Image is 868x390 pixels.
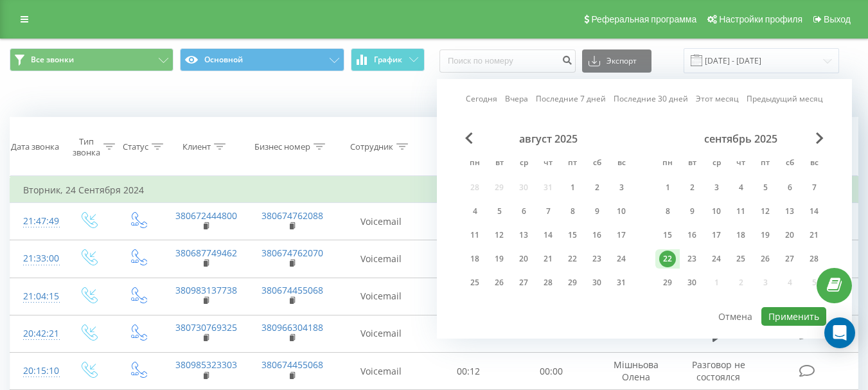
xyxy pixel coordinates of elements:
[589,179,605,196] div: 2
[655,202,680,221] div: пн 8 сент. 2025 г.
[680,273,704,292] div: вт 30 сент. 2025 г.
[781,227,798,244] div: 20
[463,249,487,269] div: пн 18 авг. 2025 г.
[536,226,560,245] div: чт 14 авг. 2025 г.
[680,249,704,269] div: вт 23 сент. 2025 г.
[560,202,585,221] div: пт 8 авг. 2025 г.
[465,154,484,173] abbr: понедельник
[427,315,510,352] td: 00:24
[511,226,536,245] div: ср 13 авг. 2025 г.
[491,274,508,291] div: 26
[753,249,777,269] div: пт 26 сент. 2025 г.
[659,251,676,267] div: 22
[511,249,536,269] div: ср 20 авг. 2025 г.
[23,359,50,384] div: 20:15:10
[609,178,633,197] div: вс 3 авг. 2025 г.
[777,226,802,245] div: сб 20 сент. 2025 г.
[427,240,510,278] td: 00:12
[777,178,802,197] div: сб 6 сент. 2025 г.
[487,249,511,269] div: вт 19 авг. 2025 г.
[680,178,704,197] div: вт 2 сент. 2025 г.
[335,278,427,315] td: Voicemail
[466,274,483,291] div: 25
[729,178,753,197] div: чт 4 сент. 2025 г.
[806,179,822,196] div: 7
[536,273,560,292] div: чт 28 авг. 2025 г.
[23,209,50,234] div: 21:47:49
[704,249,729,269] div: ср 24 сент. 2025 г.
[564,203,581,220] div: 8
[684,274,700,291] div: 30
[732,251,749,267] div: 25
[704,202,729,221] div: ср 10 сент. 2025 г.
[351,48,425,71] button: График
[564,274,581,291] div: 29
[10,177,858,203] td: Вторник, 24 Сентября 2024
[175,359,237,371] a: 380985323303
[261,321,323,333] a: 380966304188
[463,202,487,221] div: пн 4 авг. 2025 г.
[175,247,237,259] a: 380687749462
[505,93,528,105] a: Вчера
[487,226,511,245] div: вт 12 авг. 2025 г.
[560,273,585,292] div: пт 29 авг. 2025 г.
[761,307,826,326] button: Применить
[175,321,237,333] a: 380730769325
[175,284,237,296] a: 380983137738
[708,179,725,196] div: 3
[564,179,581,196] div: 1
[692,359,745,382] span: Разговор не состоялся
[491,227,508,244] div: 12
[781,203,798,220] div: 13
[732,203,749,220] div: 11
[180,48,344,71] button: Основной
[696,93,739,105] a: Этот месяц
[540,203,556,220] div: 7
[585,202,609,221] div: сб 9 авг. 2025 г.
[757,203,774,220] div: 12
[540,274,556,291] div: 28
[781,179,798,196] div: 6
[463,132,633,145] div: август 2025
[582,49,651,73] button: Экспорт
[560,249,585,269] div: пт 22 авг. 2025 г.
[704,178,729,197] div: ср 3 сент. 2025 г.
[510,353,593,390] td: 00:00
[515,203,532,220] div: 6
[427,353,510,390] td: 00:12
[806,203,822,220] div: 14
[585,273,609,292] div: сб 30 авг. 2025 г.
[732,179,749,196] div: 4
[585,249,609,269] div: сб 23 авг. 2025 г.
[261,284,323,296] a: 380674455068
[609,273,633,292] div: вс 31 авг. 2025 г.
[10,48,173,71] button: Все звонки
[439,49,576,73] input: Поиск по номеру
[655,273,680,292] div: пн 29 сент. 2025 г.
[23,246,50,271] div: 21:33:00
[511,273,536,292] div: ср 27 авг. 2025 г.
[515,227,532,244] div: 13
[613,179,630,196] div: 3
[659,274,676,291] div: 29
[466,93,497,105] a: Сегодня
[23,284,50,309] div: 21:04:15
[335,240,427,278] td: Voicemail
[589,203,605,220] div: 9
[593,353,679,390] td: Мішньова Олена
[463,273,487,292] div: пн 25 авг. 2025 г.
[707,154,726,173] abbr: среда
[756,154,775,173] abbr: пятница
[684,203,700,220] div: 9
[589,274,605,291] div: 30
[802,202,826,221] div: вс 14 сент. 2025 г.
[684,179,700,196] div: 2
[613,203,630,220] div: 10
[563,154,582,173] abbr: пятница
[753,178,777,197] div: пт 5 сент. 2025 г.
[655,132,826,145] div: сентябрь 2025
[536,202,560,221] div: чт 7 авг. 2025 г.
[511,202,536,221] div: ср 6 авг. 2025 г.
[816,132,824,144] span: Next Month
[515,251,532,267] div: 20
